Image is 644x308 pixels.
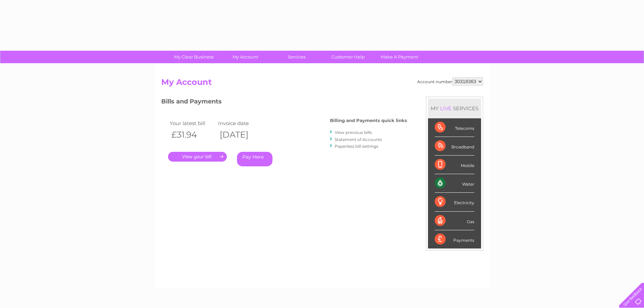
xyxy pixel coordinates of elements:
div: Account number [417,77,483,86]
td: Your latest bill [168,119,217,128]
td: Invoice date [216,119,265,128]
div: Water [435,174,474,193]
div: MY SERVICES [428,99,481,118]
a: My Clear Business [166,51,222,63]
th: £31.94 [168,128,217,142]
a: . [168,152,227,162]
a: Paperless bill settings [335,144,378,149]
a: Statement of Accounts [335,137,382,142]
div: Gas [435,212,474,230]
a: View previous bills [335,130,372,135]
a: Services [269,51,325,63]
h2: My Account [161,77,483,90]
div: LIVE [439,105,453,112]
a: Pay Here [237,152,272,166]
h4: Billing and Payments quick links [330,118,407,123]
div: Telecoms [435,118,474,137]
div: Mobile [435,156,474,174]
th: [DATE] [216,128,265,142]
a: My Account [217,51,273,63]
a: Customer Help [320,51,376,63]
a: Make A Payment [372,51,427,63]
h3: Bills and Payments [161,97,407,109]
div: Broadband [435,137,474,156]
div: Electricity [435,193,474,211]
div: Payments [435,230,474,248]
